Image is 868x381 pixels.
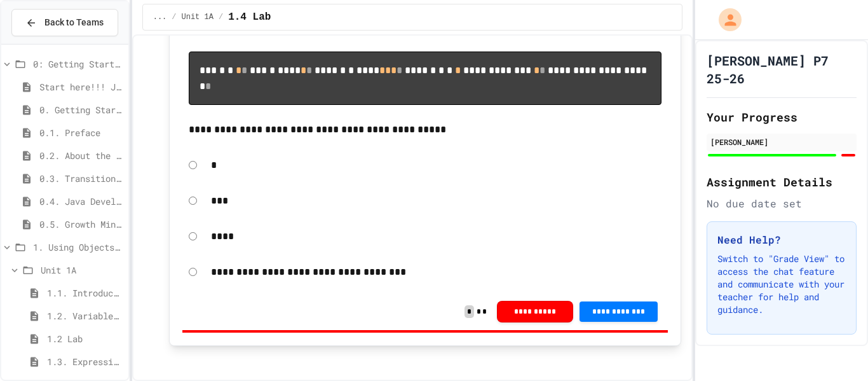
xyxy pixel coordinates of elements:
span: 1.3. Expressions and Output [New] [47,355,123,368]
div: No due date set [707,196,857,211]
span: ... [153,12,167,22]
div: My Account [705,5,745,34]
span: 0.5. Growth Mindset and Pair Programming [39,218,123,231]
span: 1. Using Objects and Methods [33,240,123,254]
span: 1.1. Introduction to Algorithms, Programming, and Compilers [47,286,123,300]
h3: Need Help? [717,232,846,247]
span: Start here!!! Juicemind Demo [39,80,123,94]
h2: Assignment Details [707,173,857,191]
span: 0.2. About the AP CSA Exam [39,149,123,162]
h1: [PERSON_NAME] P7 25-26 [707,52,857,87]
span: 1.4 Lab [228,10,271,25]
span: 0.4. Java Development Environments [39,195,123,208]
span: 0: Getting Started [33,57,123,71]
span: Unit 1A [41,263,123,277]
span: 0.3. Transitioning from AP CSP to AP CSA [39,172,123,185]
span: Back to Teams [44,16,104,29]
span: 0.1. Preface [39,126,123,139]
button: Back to Teams [11,9,118,36]
p: Switch to "Grade View" to access the chat feature and communicate with your teacher for help and ... [717,253,846,316]
span: Unit 1A [182,12,214,22]
span: 0. Getting Started [39,103,123,116]
span: 1.2. Variables and Data Types [47,309,123,322]
div: [PERSON_NAME] [710,136,853,148]
span: / [219,12,223,22]
h2: Your Progress [707,108,857,126]
span: / [172,12,176,22]
span: 1.2 Lab [47,332,123,345]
